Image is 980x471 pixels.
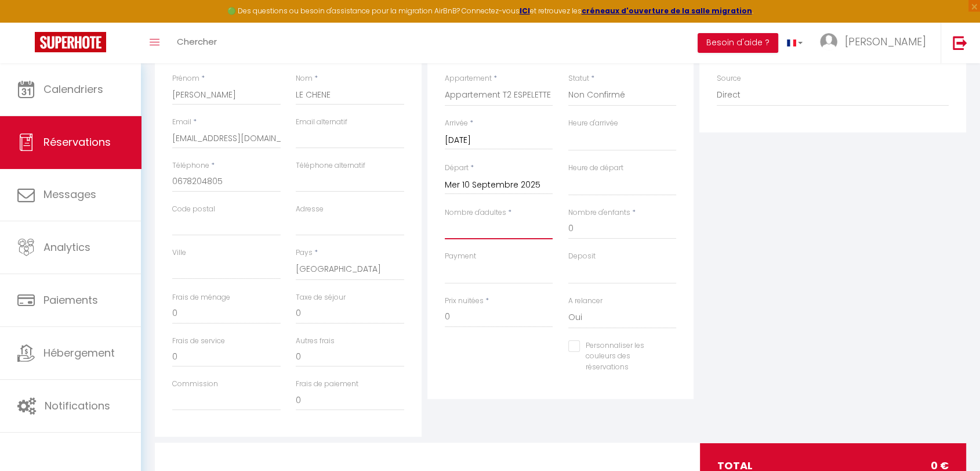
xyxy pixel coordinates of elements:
label: Téléphone [172,160,209,171]
label: Arrivée [445,118,468,129]
a: Chercher [168,23,226,63]
span: Analytics [43,240,90,254]
label: Frais de ménage [172,292,230,303]
button: Besoin d'aide ? [698,33,778,53]
span: Hébergement [43,346,115,360]
span: [PERSON_NAME] [845,34,926,49]
label: Appartement [445,73,492,84]
label: Code postal [172,204,215,215]
span: Messages [43,187,96,202]
img: logout [953,35,967,50]
img: Super Booking [35,32,106,52]
label: Heure de départ [568,163,623,174]
label: Nom [296,73,313,84]
label: Deposit [568,251,596,262]
label: Frais de paiement [296,379,358,390]
label: Départ [445,163,469,174]
label: Payment [445,251,476,262]
label: Prénom [172,73,199,84]
span: Réservations [43,135,111,149]
label: Statut [568,73,589,84]
label: Nombre d'adultes [445,207,506,218]
span: Notifications [45,398,110,413]
img: ... [820,33,837,51]
a: ... [PERSON_NAME] [811,23,941,63]
label: Adresse [296,204,324,215]
label: Prix nuitées [445,296,484,307]
label: Heure d'arrivée [568,118,618,129]
label: Pays [296,247,313,258]
label: Téléphone alternatif [296,160,365,171]
label: Personnaliser les couleurs des réservations [580,340,662,373]
a: créneaux d'ouverture de la salle migration [582,6,752,16]
label: Source [717,73,741,84]
span: Paiements [43,293,98,307]
span: Chercher [177,35,217,48]
label: Autres frais [296,336,335,347]
label: A relancer [568,296,602,307]
label: Email alternatif [296,117,347,128]
label: Email [172,117,191,128]
label: Frais de service [172,336,225,347]
button: Ouvrir le widget de chat LiveChat [9,5,44,39]
label: Commission [172,379,218,390]
label: Ville [172,247,186,258]
span: Calendriers [43,82,103,96]
a: ICI [520,6,530,16]
label: Taxe de séjour [296,292,346,303]
label: Nombre d'enfants [568,207,630,218]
